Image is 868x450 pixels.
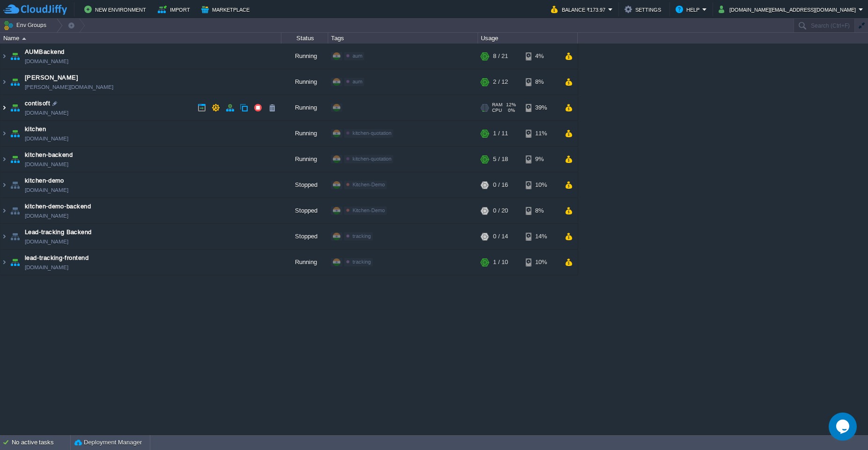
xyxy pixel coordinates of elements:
div: 5 / 18 [493,147,508,172]
span: aum [353,53,362,59]
a: AUMBackend [25,47,65,57]
span: aum [353,79,362,84]
span: Kitchen-Demo [353,182,385,187]
img: AMDAwAAAACH5BAEAAAAALAAAAAABAAEAAAICRAEAOw== [0,95,8,120]
div: 8 / 21 [493,44,508,69]
div: Status [282,33,328,44]
button: New Environment [84,4,149,15]
span: kitchen-quotation [353,156,391,162]
img: AMDAwAAAACH5BAEAAAAALAAAAAABAAEAAAICRAEAOw== [22,37,26,40]
a: lead-tracking-frontend [25,253,88,263]
div: Running [281,44,328,69]
a: [DOMAIN_NAME] [25,57,68,66]
div: Stopped [281,224,328,249]
div: 2 / 12 [493,69,508,95]
img: AMDAwAAAACH5BAEAAAAALAAAAAABAAEAAAICRAEAOw== [0,198,8,223]
a: [DOMAIN_NAME] [25,211,68,221]
img: AMDAwAAAACH5BAEAAAAALAAAAAABAAEAAAICRAEAOw== [8,250,22,275]
span: 0% [506,108,515,113]
div: Tags [329,33,478,44]
span: Kitchen-Demo [353,207,385,213]
div: Running [281,147,328,172]
div: 0 / 16 [493,172,508,198]
a: [DOMAIN_NAME] [25,134,68,143]
div: Running [281,69,328,95]
a: kitchen-demo-backend [25,202,91,211]
a: kitchen-demo [25,176,64,185]
div: 9% [526,147,556,172]
img: AMDAwAAAACH5BAEAAAAALAAAAAABAAEAAAICRAEAOw== [0,172,8,198]
div: Running [281,95,328,120]
button: [DOMAIN_NAME][EMAIL_ADDRESS][DOMAIN_NAME] [719,4,859,15]
div: 39% [526,95,556,120]
button: Import [158,4,193,15]
button: Help [676,4,702,15]
img: AMDAwAAAACH5BAEAAAAALAAAAAABAAEAAAICRAEAOw== [0,69,8,95]
div: 0 / 20 [493,198,508,223]
div: 11% [526,121,556,146]
a: [DOMAIN_NAME] [25,108,68,118]
div: 1 / 10 [493,250,508,275]
button: Balance ₹173.97 [551,4,608,15]
img: AMDAwAAAACH5BAEAAAAALAAAAAABAAEAAAICRAEAOw== [8,172,22,198]
img: AMDAwAAAACH5BAEAAAAALAAAAAABAAEAAAICRAEAOw== [8,69,22,95]
div: Name [1,33,281,44]
div: 10% [526,172,556,198]
img: AMDAwAAAACH5BAEAAAAALAAAAAABAAEAAAICRAEAOw== [8,147,22,172]
img: AMDAwAAAACH5BAEAAAAALAAAAAABAAEAAAICRAEAOw== [8,224,22,249]
div: 1 / 11 [493,121,508,146]
a: Lead-tracking Backend [25,228,92,237]
span: kitchen-quotation [353,130,391,136]
button: Deployment Manager [74,438,142,447]
button: Marketplace [201,4,252,15]
a: contisoft [25,99,50,108]
img: AMDAwAAAACH5BAEAAAAALAAAAAABAAEAAAICRAEAOw== [0,147,8,172]
a: [PERSON_NAME][DOMAIN_NAME] [25,82,113,92]
a: [DOMAIN_NAME] [25,160,68,169]
button: Settings [625,4,664,15]
div: 10% [526,250,556,275]
img: AMDAwAAAACH5BAEAAAAALAAAAAABAAEAAAICRAEAOw== [8,95,22,120]
div: 4% [526,44,556,69]
img: AMDAwAAAACH5BAEAAAAALAAAAAABAAEAAAICRAEAOw== [8,44,22,69]
a: [PERSON_NAME] [25,73,78,82]
div: 14% [526,224,556,249]
span: RAM [492,102,502,108]
span: tracking [353,259,371,265]
a: kitchen-backend [25,150,73,160]
div: Stopped [281,198,328,223]
img: AMDAwAAAACH5BAEAAAAALAAAAAABAAEAAAICRAEAOw== [0,224,8,249]
div: 0 / 14 [493,224,508,249]
img: AMDAwAAAACH5BAEAAAAALAAAAAABAAEAAAICRAEAOw== [8,198,22,223]
img: AMDAwAAAACH5BAEAAAAALAAAAAABAAEAAAICRAEAOw== [0,121,8,146]
a: kitchen [25,125,46,134]
a: [DOMAIN_NAME] [25,185,68,195]
div: Running [281,250,328,275]
img: AMDAwAAAACH5BAEAAAAALAAAAAABAAEAAAICRAEAOw== [0,250,8,275]
div: 8% [526,198,556,223]
button: Env Groups [3,19,50,32]
div: Stopped [281,172,328,198]
span: CPU [492,108,502,113]
span: 12% [506,102,516,108]
img: AMDAwAAAACH5BAEAAAAALAAAAAABAAEAAAICRAEAOw== [8,121,22,146]
img: CloudJiffy [3,4,67,15]
div: No active tasks [12,435,70,450]
div: Running [281,121,328,146]
a: [DOMAIN_NAME] [25,263,68,272]
iframe: chat widget [829,413,859,441]
div: Usage [478,33,577,44]
img: AMDAwAAAACH5BAEAAAAALAAAAAABAAEAAAICRAEAOw== [0,44,8,69]
span: tracking [353,233,371,239]
div: 8% [526,69,556,95]
a: [DOMAIN_NAME] [25,237,68,246]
